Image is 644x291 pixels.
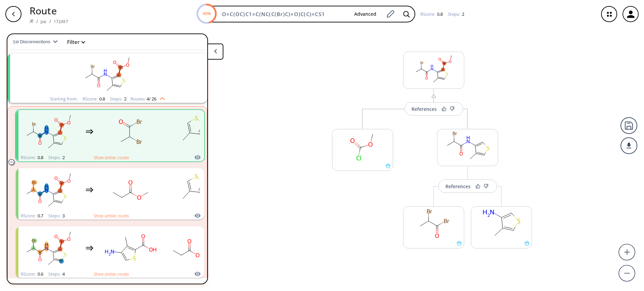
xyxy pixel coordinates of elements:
input: Enter SMILES [218,11,349,17]
span: 0.8 [436,11,443,17]
p: Route [30,3,68,18]
svg: CC(Br)C(=O)Br [404,207,464,241]
button: References [405,102,463,116]
button: Filter [63,40,85,45]
div: Routes: [130,97,165,101]
button: Advanced [349,8,382,20]
svg: CC(Br)C(=O)Br [100,111,161,153]
svg: COC(=O)Cl [332,129,393,163]
span: 3 [61,213,65,219]
div: Steps : [48,155,65,160]
svg: Cc1cscc1N [167,169,228,211]
svg: COC(=O)c1scc(C)c1NC(=O)C(C)Br [20,53,195,95]
svg: Cc1cscc1N [167,111,228,153]
svg: CCC(=O)OC(=O)CC [167,227,228,269]
button: Show similar routes [94,154,129,160]
button: Show similar routes [94,213,129,219]
div: RScore : [21,272,43,276]
div: Starting from: [50,97,77,101]
svg: COC(=O)c1scc(C)c1NC(=O)C(C)Br [18,169,79,211]
a: 172497 [54,19,68,24]
button: Show similar routes [94,271,129,277]
svg: COC(=O)c1scc(C)c1NC(=O)C(C)Br [404,52,464,86]
div: References [412,107,437,111]
span: 1st Disconnections [13,39,53,44]
img: warning [431,93,436,99]
span: 2 [123,96,126,102]
span: 0.8 [98,96,105,102]
img: Spaya logo [30,19,34,23]
div: Steps : [110,97,126,101]
button: References [438,179,497,193]
svg: CCC(=O)OC [100,169,161,211]
div: RScore : [21,155,43,160]
button: 1st Disconnections [13,34,63,50]
text: 45% [202,10,211,16]
svg: Cc1c(N)csc1C(=O)O [100,227,161,269]
span: 4 [61,271,65,277]
div: References [445,184,471,189]
div: RScore : [420,12,443,16]
svg: COC(=O)c1scc(C)c1NC(=O)C(C)Br [18,111,79,153]
span: 4 / 26 [147,97,156,101]
span: 0.8 [37,154,43,160]
span: 0.7 [37,213,43,219]
span: 0.6 [37,271,43,277]
div: Steps : [48,214,65,218]
img: Up [156,95,165,100]
span: 2 [461,11,464,17]
svg: Cc1cscc1NC(=O)C(C)Br [437,129,498,163]
a: Job [41,19,46,24]
div: RScore : [21,214,43,218]
li: / [49,18,51,25]
li: / [36,18,38,25]
svg: Cc1cscc1N [471,207,532,241]
svg: COC(=O)c1scc(C)c1NC(=O)C(C)Br [18,227,79,269]
span: 2 [61,154,65,160]
div: Steps : [448,12,464,16]
div: RScore : [83,97,105,101]
div: Steps : [48,272,65,276]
